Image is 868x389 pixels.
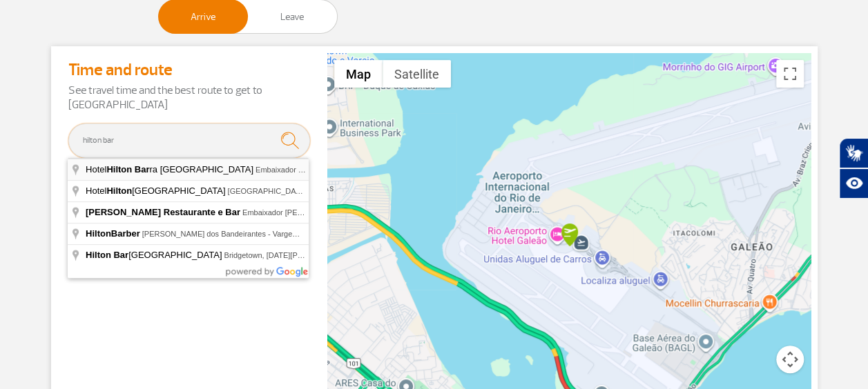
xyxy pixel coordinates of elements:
h4: Time and route [68,60,310,80]
input: Enter the origin address [68,123,310,158]
span: Hilton Bar [106,164,149,174]
span: [GEOGRAPHIC_DATA] - , [GEOGRAPHIC_DATA] - State of [GEOGRAPHIC_DATA], [GEOGRAPHIC_DATA] [228,187,673,195]
span: [PERSON_NAME] Restaurante e Bar [86,207,240,217]
span: Hilton [106,186,132,196]
span: Hotel [GEOGRAPHIC_DATA] [86,186,228,196]
span: Bridgetown, [DATE][PERSON_NAME] Barbados [224,251,387,259]
div: Plugin de acessibilidade da Hand Talk. [839,138,868,199]
span: Embaixador [PERSON_NAME][GEOGRAPHIC_DATA] - ra da Tijuca, [GEOGRAPHIC_DATA] - State of [GEOGRAPHI... [242,208,764,217]
span: Embaixador [PERSON_NAME][GEOGRAPHIC_DATA] - [GEOGRAPHIC_DATA], [GEOGRAPHIC_DATA] - [GEOGRAPHIC_DA... [255,166,778,174]
span: Hotel ra [GEOGRAPHIC_DATA] [86,164,255,174]
button: Abrir tradutor de língua de sinais. [839,138,868,168]
button: Show street map [334,60,383,88]
span: [GEOGRAPHIC_DATA] [86,250,224,260]
p: See travel time and the best route to get to [GEOGRAPHIC_DATA] [68,83,310,112]
span: Hilton Bar [86,250,128,260]
button: Map camera controls [776,346,804,373]
button: Toggle fullscreen view [776,60,804,88]
button: Show satellite imagery [383,60,451,88]
span: HiltonBarber [86,228,140,239]
button: Abrir recursos assistivos. [839,168,868,199]
span: [PERSON_NAME] dos Bandeirantes - Vargem Pequena, [GEOGRAPHIC_DATA] - State of [GEOGRAPHIC_DATA], ... [142,230,612,238]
